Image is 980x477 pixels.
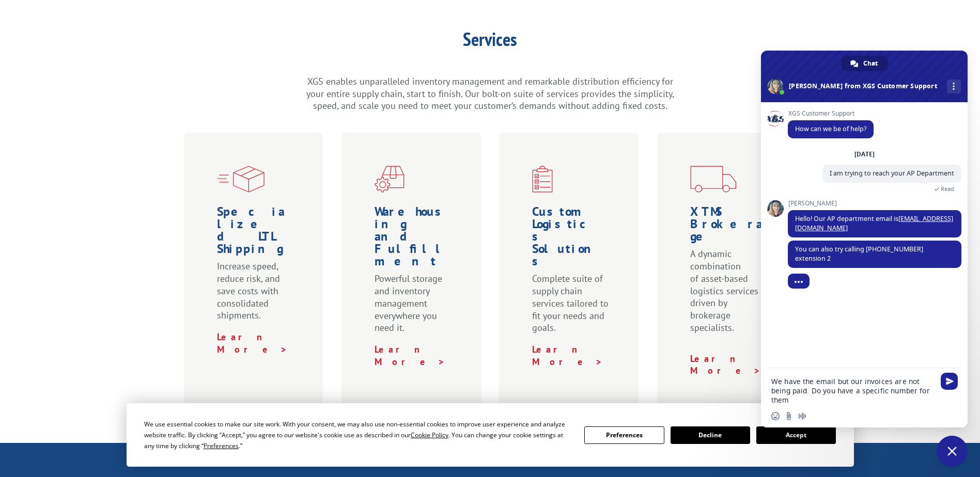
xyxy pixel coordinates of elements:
span: Preferences [204,441,239,450]
img: xgs-icon-specialized-ltl-red [217,166,265,193]
h1: Services [304,30,676,54]
p: Complete suite of supply chain services tailored to fit your needs and goals. [532,273,610,343]
span: How can we be of help? [795,124,866,133]
a: Learn More > [690,353,761,377]
div: Chat [841,56,888,71]
h1: Custom Logistics Solutions [532,205,610,273]
img: xgs-icon-custom-logistics-solutions-red [532,166,553,193]
textarea: Compose your message... [771,377,935,405]
button: Accept [756,426,836,444]
img: xgs-icon-transportation-forms-red [690,166,736,193]
span: XGS Customer Support [788,110,874,117]
div: We use essential cookies to make our site work. With your consent, we may also use non-essential ... [144,419,572,451]
img: xgs-icon-warehouseing-cutting-fulfillment-red [375,166,405,193]
span: Cookie Policy [411,431,448,439]
div: More channels [947,79,961,93]
span: Send [941,373,958,390]
a: Learn More > [375,343,445,368]
a: Learn More > [532,343,603,368]
h1: XTMS Brokerage [690,205,768,248]
div: [DATE] [854,151,875,157]
span: Chat [863,56,878,71]
p: A dynamic combination of asset-based logistics services driven by brokerage specialists. [690,248,768,343]
span: [PERSON_NAME] [788,200,961,207]
button: Decline [671,426,750,444]
h1: Specialized LTL Shipping [217,205,294,260]
h1: Warehousing and Fulfillment [375,205,452,273]
div: Close chat [937,436,968,467]
span: You can also try calling [PHONE_NUMBER] extension 2 [795,245,923,263]
div: Cookie Consent Prompt [127,403,854,467]
span: Hello! Our AP department email is [795,214,953,232]
span: Read [941,185,954,193]
span: Insert an emoji [771,412,780,420]
button: Preferences [584,426,664,444]
p: XGS enables unparalleled inventory management and remarkable distribution efficiency for your ent... [304,75,676,112]
a: [EMAIL_ADDRESS][DOMAIN_NAME] [795,214,953,232]
span: Audio message [798,412,806,420]
a: Learn More > [217,331,288,355]
span: I am trying to reach your AP Department [830,169,954,178]
span: Send a file [785,412,793,420]
p: Increase speed, reduce risk, and save costs with consolidated shipments. [217,260,294,331]
p: Powerful storage and inventory management everywhere you need it. [375,273,452,343]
